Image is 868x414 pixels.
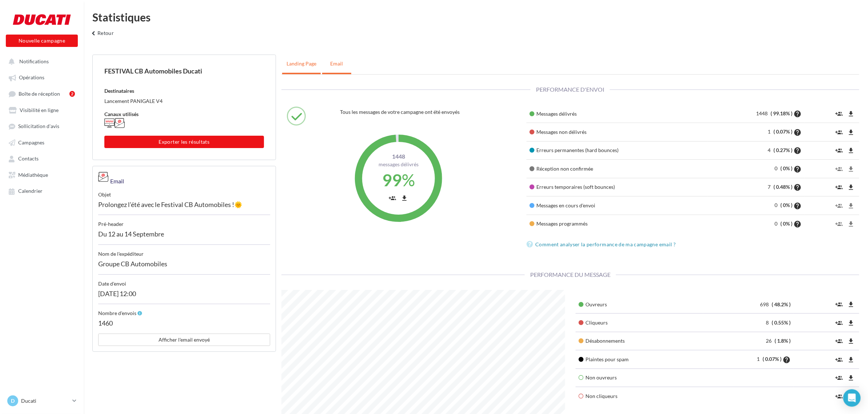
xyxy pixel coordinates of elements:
button: file_download [845,218,856,230]
span: 8 [766,319,771,326]
i: file_download [847,110,855,118]
span: Boîte de réception [19,91,60,97]
span: 26 [766,338,774,344]
button: group_add [833,126,844,138]
td: Messages non délivrés [527,123,707,141]
i: group_add [835,356,843,363]
button: Retour [87,28,117,43]
div: Groupe CB Automobiles [98,258,270,275]
span: Contacts [18,156,39,162]
span: D [11,397,15,405]
span: Opérations [19,75,44,81]
button: group_add [833,181,844,193]
i: file_download [847,301,855,308]
a: Contacts [4,152,79,165]
span: Calendrier [18,188,43,194]
span: 1 [768,128,773,135]
div: Email [108,172,124,186]
div: Pré-header [98,215,270,228]
button: group_add [833,144,844,156]
button: group_add [833,335,844,347]
div: Open Intercom Messenger [843,389,861,407]
i: file_download [847,374,855,382]
i: file_download [401,195,408,202]
i: help [794,129,802,136]
td: Erreurs temporaires (soft bounces) [527,178,707,196]
span: Messages délivrés [379,161,419,167]
i: file_download [847,129,855,136]
span: ( 0.07% ) [763,356,782,362]
span: 99 [382,170,402,190]
button: file_download [845,108,856,120]
td: Messages en cours d'envoi [527,196,707,215]
button: Notifications [4,55,76,68]
i: group_add [835,184,843,191]
button: file_download [845,317,856,329]
button: group_add [833,218,844,230]
a: landing page [282,55,321,73]
span: 4 [768,147,773,153]
i: group_add [835,129,843,136]
i: group_add [835,338,843,345]
div: 2 [69,91,75,97]
div: FESTIVAL CB Automobiles Ducati [104,67,264,76]
span: 0 [775,220,780,227]
button: group_add [833,298,844,310]
span: Médiathèque [18,172,48,178]
div: 1460 [98,317,270,334]
span: Nombre d'envois [98,310,136,316]
td: Ouvreurs [576,295,703,314]
td: Réception non confirmée [527,160,707,178]
a: Email [322,55,351,73]
td: Désabonnements [576,332,703,350]
i: help [794,202,802,210]
span: ( 0% ) [781,165,793,171]
span: 1448 [368,152,429,161]
button: group_add [833,317,844,329]
button: file_download [845,199,856,211]
span: Sollicitation d'avis [18,123,59,130]
span: Performance d'envoi [531,86,610,93]
i: help [794,220,802,228]
button: file_download [845,144,856,156]
button: Afficher l'email envoyé [98,334,270,346]
i: file_download [847,356,855,363]
a: Calendrier [4,184,79,197]
span: 0 [775,202,780,208]
i: help [794,166,802,173]
td: Messages délivrés [527,105,707,123]
a: Comment analyser la performance de ma campagne email ? [527,240,679,249]
i: help [794,147,802,154]
span: ( 0.55% ) [772,319,791,326]
i: group_add [389,195,396,202]
div: [DATE] 12:00 [98,287,270,304]
i: group_add [835,319,843,327]
div: Prolongez l’été avec le Festival CB Automobiles !🌞 [98,198,270,215]
td: Non ouvreurs [576,369,794,387]
i: help [794,110,802,118]
div: % [368,168,429,192]
i: group_add [835,374,843,382]
a: D Ducati [6,394,78,408]
i: group_add [835,166,843,173]
a: Opérations [4,71,79,84]
td: Non cliqueurs [576,387,794,405]
span: 1448 [756,110,770,116]
span: 7 [768,184,773,190]
span: ( 0.48% ) [774,184,793,190]
button: file_download [845,335,856,347]
a: Sollicitation d'avis [4,119,79,132]
span: ( 0.07% ) [774,128,793,135]
button: Nouvelle campagne [6,35,78,47]
button: file_download [845,126,856,138]
td: Cliqueurs [576,314,703,332]
button: file_download [845,353,856,365]
td: Plaintes pour spam [576,350,703,369]
button: group_add [833,108,844,120]
i: help [794,184,802,191]
div: objet [98,186,270,198]
button: group_add [387,192,398,204]
span: Visibilité en ligne [20,107,59,113]
button: file_download [845,163,856,175]
span: Performance du message [525,271,616,278]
